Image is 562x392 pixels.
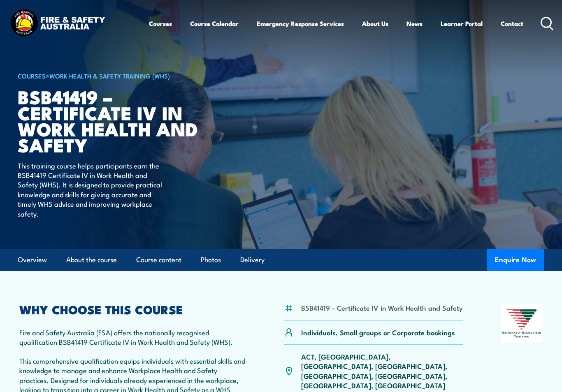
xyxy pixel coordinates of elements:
a: Work Health & Safety Training (WHS) [49,71,170,80]
a: Course Calendar [190,14,239,33]
p: Individuals, Small groups or Corporate bookings [301,327,455,337]
button: Enquire Now [487,249,544,271]
a: Courses [149,14,172,33]
h6: > [18,71,221,81]
a: Overview [18,249,47,271]
a: Delivery [240,249,265,271]
h1: BSB41419 – Certificate IV in Work Health and Safety [18,88,221,153]
h2: WHY CHOOSE THIS COURSE [19,304,246,314]
p: Fire and Safety Australia (FSA) offers the nationally recognised qualification BSB41419 Certifica... [19,327,246,347]
a: Emergency Response Services [257,14,344,33]
p: ACT, [GEOGRAPHIC_DATA], [GEOGRAPHIC_DATA], [GEOGRAPHIC_DATA], [GEOGRAPHIC_DATA], [GEOGRAPHIC_DATA... [301,352,463,390]
a: Photos [201,249,221,271]
a: Contact [501,14,523,33]
a: Course content [136,249,181,271]
p: This training course helps participants earn the BSB41419 Certificate IV in Work Health and Safet... [18,161,168,218]
a: News [406,14,423,33]
a: COURSES [18,71,46,80]
a: Learner Portal [441,14,483,33]
a: About Us [362,14,388,33]
a: About the course [66,249,117,271]
img: Nationally Recognised Training logo. [501,304,543,343]
li: BSB41419 - Certificate IV in Work Health and Safety [301,303,463,312]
